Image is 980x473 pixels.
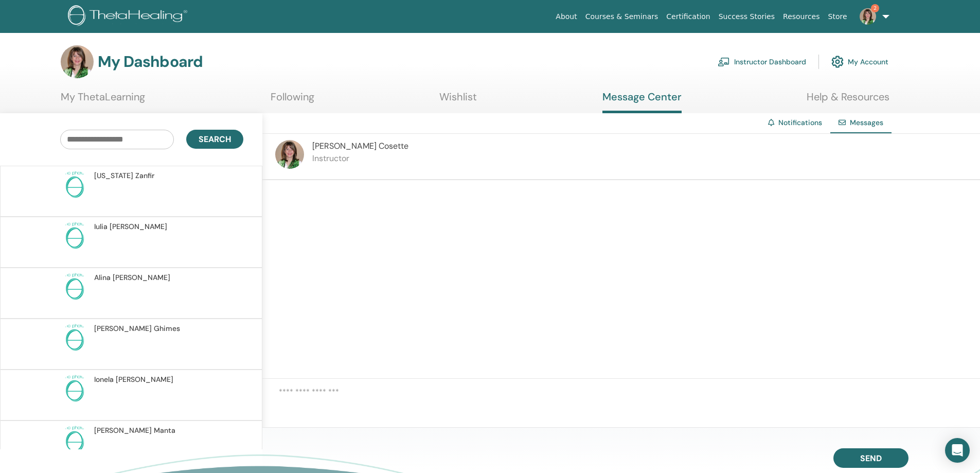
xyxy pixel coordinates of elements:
img: logo.png [68,5,191,28]
a: Wishlist [439,91,477,111]
img: no-photo.png [60,425,89,454]
a: Certification [662,7,714,26]
span: [PERSON_NAME] Ghimes [94,323,180,334]
img: cog.svg [831,53,844,71]
img: no-photo.png [60,170,89,199]
button: Search [186,130,243,149]
a: Help & Resources [807,91,889,111]
img: no-photo.png [60,221,89,250]
span: 2 [871,4,879,12]
a: About [551,7,581,26]
img: default.jpg [275,140,304,169]
img: default.jpg [860,8,876,25]
a: Message Center [602,91,682,113]
span: Alina [PERSON_NAME] [94,272,170,283]
img: chalkboard-teacher.svg [718,57,730,66]
a: My ThetaLearning [61,91,145,111]
span: [PERSON_NAME] Cosette [312,141,408,151]
span: Messages [850,118,883,127]
a: Courses & Seminars [581,7,663,26]
img: default.jpg [61,45,94,78]
a: My Account [831,50,888,73]
img: no-photo.png [60,323,89,352]
span: [PERSON_NAME] Manta [94,425,175,436]
a: Notifications [778,118,822,127]
div: Open Intercom Messenger [945,438,970,463]
a: Following [271,91,314,111]
span: [US_STATE] Zanfir [94,170,154,181]
img: no-photo.png [60,374,89,403]
button: Send [833,448,908,468]
h3: My Dashboard [98,52,203,71]
span: Ionela [PERSON_NAME] [94,374,173,385]
span: Search [199,134,231,145]
a: Resources [779,7,824,26]
span: Send [860,453,882,464]
a: Success Stories [715,7,779,26]
a: Store [824,7,851,26]
span: Iulia [PERSON_NAME] [94,221,167,232]
a: Instructor Dashboard [718,50,806,73]
img: no-photo.png [60,272,89,301]
p: Instructor [312,152,408,165]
